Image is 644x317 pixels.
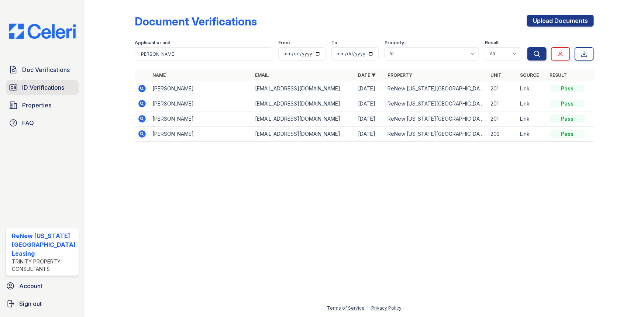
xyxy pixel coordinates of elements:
td: [EMAIL_ADDRESS][DOMAIN_NAME] [252,127,355,142]
div: Pass [550,100,585,107]
span: Account [19,282,42,290]
a: Source [520,72,539,78]
div: Pass [550,130,585,138]
span: Sign out [19,299,42,308]
a: Terms of Service [327,305,365,311]
a: Doc Verifications [6,62,79,77]
a: FAQ [6,116,79,130]
td: Link [517,81,547,96]
td: [DATE] [355,111,385,127]
td: Link [517,96,547,111]
td: [DATE] [355,81,385,96]
input: Search by name, email, or unit number [135,47,273,61]
td: [PERSON_NAME] [149,111,252,127]
label: Property [385,40,404,46]
td: 203 [488,127,517,142]
span: ID Verifications [22,83,64,92]
td: ReNew [US_STATE][GEOGRAPHIC_DATA] [385,127,488,142]
span: Properties [22,101,51,110]
a: Date ▼ [358,72,376,78]
a: Email [255,72,269,78]
td: [DATE] [355,127,385,142]
td: [PERSON_NAME] [149,96,252,111]
a: Unit [490,72,502,78]
td: 201 [488,81,517,96]
a: Property [388,72,412,78]
a: Upload Documents [527,15,594,27]
td: ReNew [US_STATE][GEOGRAPHIC_DATA] [385,81,488,96]
td: Link [517,127,547,142]
td: 201 [488,111,517,127]
div: Document Verifications [135,15,257,28]
div: Trinity Property Consultants [12,258,76,273]
td: Link [517,111,547,127]
td: [EMAIL_ADDRESS][DOMAIN_NAME] [252,96,355,111]
img: CE_Logo_Blue-a8612792a0a2168367f1c8372b55b34899dd931a85d93a1a3d3e32e68fde9ad4.png [3,24,82,39]
label: Applicant or unit [135,40,170,46]
td: 201 [488,96,517,111]
td: ReNew [US_STATE][GEOGRAPHIC_DATA] [385,96,488,111]
td: [DATE] [355,96,385,111]
div: ReNew [US_STATE][GEOGRAPHIC_DATA] Leasing [12,231,76,258]
label: Result [485,40,499,46]
div: Pass [550,115,585,123]
td: [EMAIL_ADDRESS][DOMAIN_NAME] [252,81,355,96]
label: From [278,40,290,46]
div: | [367,305,369,311]
td: [PERSON_NAME] [149,81,252,96]
label: To [331,40,337,46]
a: Account [3,279,82,293]
a: Name [152,72,166,78]
td: [EMAIL_ADDRESS][DOMAIN_NAME] [252,111,355,127]
div: Pass [550,85,585,92]
span: Doc Verifications [22,65,70,74]
a: Result [550,72,567,78]
a: Properties [6,98,79,113]
a: Privacy Policy [371,305,402,311]
a: Sign out [3,296,82,311]
td: [PERSON_NAME] [149,127,252,142]
span: FAQ [22,118,34,127]
a: ID Verifications [6,80,79,95]
td: ReNew [US_STATE][GEOGRAPHIC_DATA] [385,111,488,127]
